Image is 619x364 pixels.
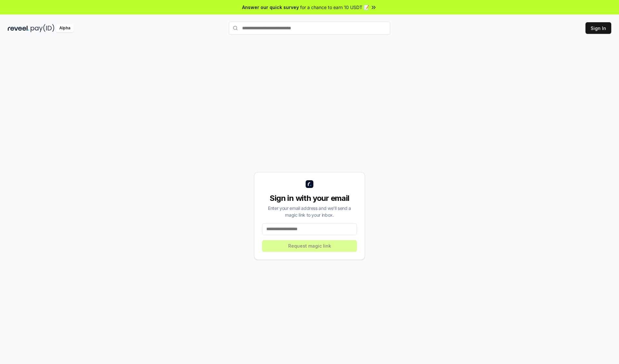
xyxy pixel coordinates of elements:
button: Sign In [585,22,611,34]
img: logo_small [306,180,313,188]
span: for a chance to earn 10 USDT 📝 [300,4,369,11]
div: Alpha [56,24,74,32]
div: Enter your email address and we’ll send a magic link to your inbox. [262,205,357,218]
span: Answer our quick survey [242,4,299,11]
div: Sign in with your email [262,193,357,203]
img: reveel_dark [8,24,29,32]
img: pay_id [31,24,54,32]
